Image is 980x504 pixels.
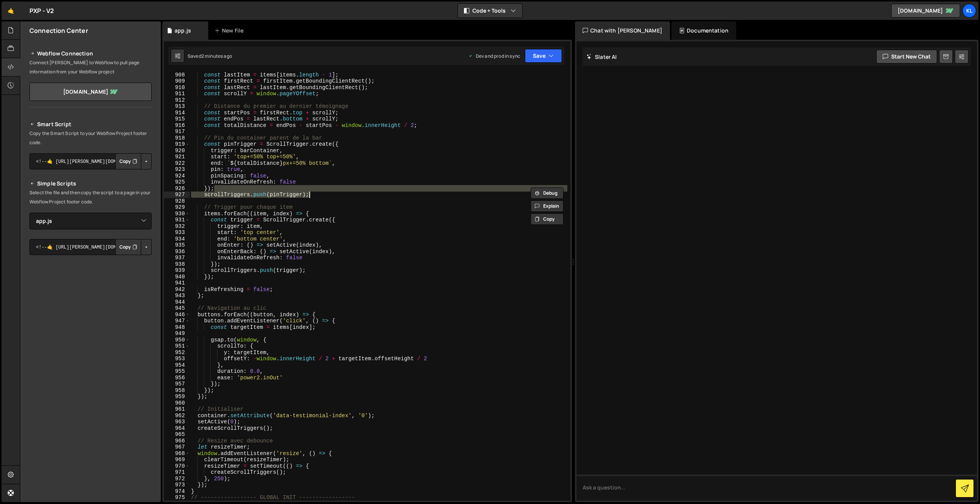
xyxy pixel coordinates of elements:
[164,368,190,375] div: 955
[29,239,152,255] textarea: <!--🤙 [URL][PERSON_NAME][DOMAIN_NAME]> <script>document.addEventListener("DOMContentLoaded", func...
[164,261,190,268] div: 938
[188,53,232,59] div: Saved
[164,476,190,482] div: 972
[29,120,152,129] h2: Smart Script
[164,406,190,413] div: 961
[164,425,190,432] div: 964
[531,200,563,212] button: Explain
[164,91,190,97] div: 911
[164,450,190,457] div: 968
[214,27,247,34] div: New File
[29,188,152,206] p: Select the file and then copy the script to a page in your Webflow Project footer code.
[201,53,232,59] div: 2 minutes ago
[164,488,190,495] div: 974
[164,400,190,406] div: 960
[671,21,736,40] div: Documentation
[164,267,190,274] div: 939
[115,239,141,255] button: Copy
[164,255,190,261] div: 937
[164,381,190,387] div: 957
[164,242,190,249] div: 935
[164,229,190,236] div: 933
[164,110,190,116] div: 914
[164,413,190,419] div: 962
[164,103,190,110] div: 913
[164,393,190,400] div: 959
[115,239,152,255] div: Button group with nested dropdown
[164,494,190,501] div: 975
[164,293,190,299] div: 943
[115,153,152,169] div: Button group with nested dropdown
[164,154,190,160] div: 921
[164,148,190,154] div: 920
[164,198,190,205] div: 928
[468,53,520,59] div: Dev and prod in sync
[164,463,190,470] div: 970
[164,135,190,141] div: 918
[29,153,152,169] textarea: <!--🤙 [URL][PERSON_NAME][DOMAIN_NAME]> <script>document.addEventListener("DOMContentLoaded", func...
[29,268,152,337] iframe: YouTube video player
[164,249,190,255] div: 936
[164,116,190,122] div: 915
[29,341,152,410] iframe: YouTube video player
[531,187,563,199] button: Debug
[586,53,617,60] h2: Slater AI
[164,431,190,438] div: 965
[164,387,190,394] div: 958
[164,482,190,488] div: 973
[164,469,190,476] div: 971
[164,97,190,104] div: 912
[164,85,190,91] div: 910
[164,192,190,198] div: 927
[164,122,190,129] div: 916
[164,438,190,444] div: 966
[164,444,190,450] div: 967
[164,217,190,223] div: 931
[164,274,190,280] div: 940
[575,21,670,40] div: Chat with [PERSON_NAME]
[164,204,190,211] div: 929
[876,50,937,63] button: Start new chat
[525,49,562,63] button: Save
[2,2,20,20] a: 🤙
[164,173,190,179] div: 924
[164,185,190,192] div: 926
[164,166,190,173] div: 923
[164,78,190,85] div: 909
[164,280,190,286] div: 941
[164,312,190,318] div: 946
[164,128,190,135] div: 917
[164,337,190,343] div: 950
[458,4,522,18] button: Code + Tools
[29,49,152,58] h2: Webflow Connection
[29,83,152,101] a: [DOMAIN_NAME]
[164,305,190,312] div: 945
[115,153,141,169] button: Copy
[164,318,190,324] div: 947
[164,324,190,331] div: 948
[164,72,190,78] div: 908
[164,160,190,167] div: 922
[164,179,190,185] div: 925
[164,286,190,293] div: 942
[164,141,190,148] div: 919
[164,362,190,369] div: 954
[29,129,152,147] p: Copy the Smart Script to your Webflow Project footer code.
[29,26,88,35] h2: Connection Center
[164,223,190,230] div: 932
[164,356,190,362] div: 953
[891,4,960,18] a: [DOMAIN_NAME]
[531,213,563,225] button: Copy
[164,299,190,306] div: 944
[962,4,976,18] a: Kl
[29,179,152,188] h2: Simple Scripts
[164,343,190,350] div: 951
[164,330,190,337] div: 949
[164,457,190,463] div: 969
[164,419,190,425] div: 963
[175,27,191,34] div: app.js
[164,375,190,381] div: 956
[164,350,190,356] div: 952
[164,236,190,242] div: 934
